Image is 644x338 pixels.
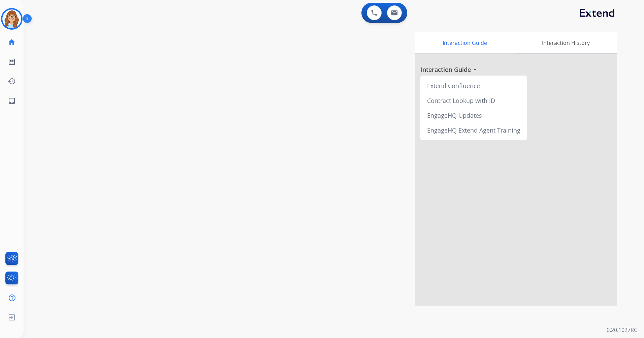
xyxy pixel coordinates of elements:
[8,58,16,66] mat-icon: list_alt
[8,38,16,46] mat-icon: home
[8,77,16,85] mat-icon: history
[415,32,514,53] div: Interaction Guide
[423,123,524,138] div: EngageHQ Extend Agent Training
[423,78,524,93] div: Extend Confluence
[607,326,637,334] p: 0.20.1027RC
[8,97,16,105] mat-icon: inbox
[423,108,524,123] div: EngageHQ Updates
[423,93,524,108] div: Contract Lookup with ID
[514,32,617,53] div: Interaction History
[2,9,21,28] img: avatar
